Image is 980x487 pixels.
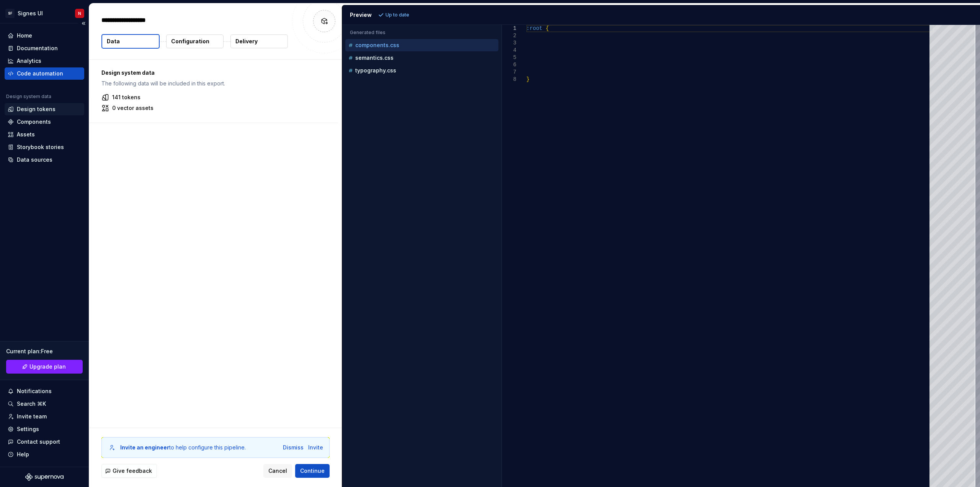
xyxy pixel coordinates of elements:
[17,438,60,446] div: Contact support
[17,143,64,151] div: Storybook stories
[5,436,84,448] button: Contact support
[283,444,304,451] button: Dismiss
[112,93,140,101] p: 141 tokens
[263,464,292,478] button: Cancel
[502,32,516,39] div: 2
[526,76,529,82] span: }
[5,423,84,435] a: Settings
[308,444,323,451] button: Invite
[78,10,81,16] div: N
[5,67,84,80] a: Code automation
[112,104,154,112] p: 0 vector assets
[17,425,39,433] div: Settings
[5,103,84,115] a: Design tokens
[5,448,84,461] button: Help
[17,131,35,138] div: Assets
[113,467,152,475] span: Give feedback
[17,156,52,164] div: Data sources
[300,467,325,475] span: Continue
[235,38,258,45] p: Delivery
[18,10,43,17] div: Signes UI
[5,116,84,128] a: Components
[5,30,84,42] a: Home
[120,444,169,451] b: Invite an engineer
[355,55,394,61] p: semantics.css
[120,444,246,451] div: to help configure this pipeline.
[5,154,84,166] a: Data sources
[502,61,516,69] div: 6
[355,42,399,48] p: components.css
[5,9,15,18] div: SF
[101,464,157,478] button: Give feedback
[17,400,46,408] div: Search ⌘K
[546,25,549,31] span: {
[502,69,516,76] div: 7
[345,54,498,62] button: semantics.css
[350,30,494,36] p: Generated files
[17,44,58,52] div: Documentation
[230,34,288,48] button: Delivery
[5,410,84,423] a: Invite team
[5,141,84,153] a: Storybook stories
[502,25,516,32] div: 1
[101,69,326,77] p: Design system data
[5,128,84,141] a: Assets
[17,32,32,39] div: Home
[17,70,63,77] div: Code automation
[5,398,84,410] button: Search ⌘K
[5,385,84,397] button: Notifications
[171,38,209,45] p: Configuration
[6,360,83,374] a: Upgrade plan
[17,451,29,458] div: Help
[17,118,51,126] div: Components
[2,5,87,21] button: SFSignes UIN
[350,11,372,19] div: Preview
[502,39,516,47] div: 3
[385,12,409,18] p: Up to date
[526,25,542,31] span: :root
[345,41,498,49] button: components.css
[17,57,41,65] div: Analytics
[17,387,52,395] div: Notifications
[101,80,326,87] p: The following data will be included in this export.
[101,34,160,49] button: Data
[268,467,287,475] span: Cancel
[107,38,120,45] p: Data
[355,67,396,74] p: typography.css
[5,55,84,67] a: Analytics
[502,76,516,83] div: 8
[5,42,84,54] a: Documentation
[345,66,498,75] button: typography.css
[6,348,83,355] div: Current plan : Free
[502,47,516,54] div: 4
[166,34,224,48] button: Configuration
[17,413,47,420] div: Invite team
[25,473,64,481] svg: Supernova Logo
[29,363,66,371] span: Upgrade plan
[6,93,51,100] div: Design system data
[502,54,516,61] div: 5
[78,18,89,29] button: Collapse sidebar
[295,464,330,478] button: Continue
[17,105,56,113] div: Design tokens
